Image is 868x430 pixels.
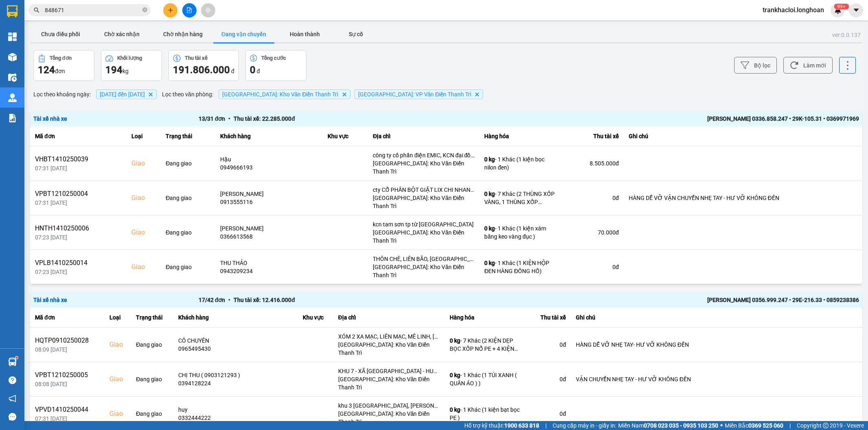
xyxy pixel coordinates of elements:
[35,224,122,233] div: HNTH1410250006
[484,259,556,275] div: - 1 Khác (1 KIỆN HỘP ĐEN HÀNG ĐỒNG HỒ)
[834,7,842,14] img: icon-new-feature
[35,405,100,415] div: VPVD1410250044
[333,308,445,328] th: Địa chỉ
[162,90,213,99] span: Lọc theo văn phòng :
[342,92,347,97] svg: Delete
[618,421,718,430] span: Miền Nam
[178,345,293,353] div: 0965495430
[178,337,293,345] div: CÔ CHUYÊN
[9,376,16,384] span: question-circle
[168,50,239,81] button: Thu tài xế191.806.000 đ
[182,3,197,17] button: file-add
[35,370,100,380] div: VPBT1210250005
[373,186,474,194] div: cty CỔ PHẦN BỘT GIẶT LIX CHI NHANH BẮC NINH - LÔ II 1.1 - KCN QUẾ VÕ 2 - F.[PERSON_NAME] - [GEOGR...
[33,297,67,303] span: Tài xế nhà xe
[245,50,306,81] button: Tổng cước0 đ
[109,409,127,419] div: Giao
[368,126,479,146] th: Địa chỉ
[178,379,293,387] div: 0394128224
[220,190,317,198] div: [PERSON_NAME]
[105,64,122,76] span: 194
[15,356,18,359] sup: 1
[220,155,317,163] div: Hậu
[35,415,100,423] div: 07:31 [DATE]
[834,4,849,9] sup: 745
[225,115,234,122] span: •
[479,126,561,146] th: Hàng hóa
[136,375,168,383] div: Đang giao
[566,159,619,167] div: 8.505.000 đ
[220,259,317,267] div: THU THẢO
[566,228,619,237] div: 70.000 đ
[205,7,211,13] span: aim
[298,308,333,328] th: Khu vực
[215,126,322,146] th: Khách hàng
[629,194,857,202] div: HÀNG DỄ VỠ VẬN CHUYỂN NHẸ TAY - HƯ VỠ KHÔNG ĐỀN
[127,126,161,146] th: Loại
[30,26,91,42] button: Chưa điều phối
[576,375,857,383] div: VẬN CHUYỂN NHẸ TAY - HƯ VỠ KHÔNG ĐỀN
[484,260,495,266] span: 0 kg
[131,193,156,203] div: Giao
[338,341,440,357] div: [GEOGRAPHIC_DATA]: Kho Văn Điển Thanh Trì
[484,190,556,206] div: - 7 Khác (2 THÙNG XỐP VÀNG, 1 THÙNG XỐP TRẮNG, 4 THÙNG GIẤY PỌC PE ( THIẾT BỊ ÂM THANH ) )
[445,308,526,328] th: Hàng hóa
[531,375,566,383] div: 0 đ
[8,114,17,122] img: solution-icon
[373,220,474,228] div: kcn tam sơn tp từ [GEOGRAPHIC_DATA]
[131,159,156,168] div: Giao
[789,421,791,430] span: |
[199,114,529,123] div: 13 / 31 đơn Thu tài xế: 22.285.000 đ
[105,63,157,76] div: kg
[220,163,317,172] div: 0949666193
[33,90,91,99] span: Lọc theo khoảng ngày :
[531,313,566,322] div: Thu tài xế
[220,267,317,275] div: 0943209234
[576,341,857,349] div: HÀNG DỄ VỠ NHẸ TAY- HƯ VỠ KHÔNG ĐỀN
[323,126,368,146] th: Khu vực
[484,224,556,241] div: - 1 Khác (1 kiện xám băng keo vàng đục )
[358,91,472,98] span: Hà Nội: VP Văn Điển Thanh Trì
[101,50,162,81] button: Khối lượng194kg
[173,63,234,76] div: đ
[38,64,55,76] span: 124
[474,92,479,97] svg: Delete
[373,194,474,210] div: [GEOGRAPHIC_DATA]: Kho Văn Điển Thanh Trì
[152,26,213,42] button: Chờ nhận hàng
[220,198,317,206] div: 0913555116
[338,375,440,391] div: [GEOGRAPHIC_DATA]: Kho Văn Điển Thanh Trì
[168,7,173,13] span: plus
[45,6,141,15] input: Tìm tên, số ĐT hoặc mã đơn
[100,91,145,98] span: 14/10/2025 đến 15/10/2025
[173,308,298,328] th: Khách hàng
[529,114,859,123] div: [PERSON_NAME] 0336.858.247 • 29K-105.31 • 0369971969
[173,64,230,76] span: 191.806.000
[166,159,210,167] div: Đang giao
[35,268,122,276] div: 07:23 [DATE]
[35,189,122,199] div: VPBT1210250004
[8,33,17,41] img: dashboard-icon
[225,297,234,303] span: •
[136,410,168,418] div: Đang giao
[163,3,177,17] button: plus
[201,3,215,17] button: aim
[484,225,495,232] span: 0 kg
[373,255,474,263] div: THÔN CHÈ, LIÊN BÃO, [GEOGRAPHIC_DATA], [GEOGRAPHIC_DATA]
[109,340,127,350] div: Giao
[213,26,274,42] button: Đang vận chuyển
[8,73,17,82] img: warehouse-icon
[136,341,168,349] div: Đang giao
[186,7,192,13] span: file-add
[823,423,829,428] span: copyright
[96,89,157,99] span: 14/10/2025 đến 15/10/2025, close by backspace
[33,50,94,81] button: Tổng đơn124đơn
[142,7,147,14] span: close-circle
[117,55,142,61] div: Khối lượng
[624,126,862,146] th: Ghi chú
[484,191,495,197] span: 0 kg
[373,159,474,176] div: [GEOGRAPHIC_DATA]: Kho Văn Điển Thanh Trì
[35,154,122,164] div: VHBT1410250039
[219,89,350,99] span: Hà Nội: Kho Văn Điển Thanh Trì, close by backspace
[35,258,122,268] div: VPLB1410250014
[222,91,339,98] span: Hà Nội: Kho Văn Điển Thanh Trì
